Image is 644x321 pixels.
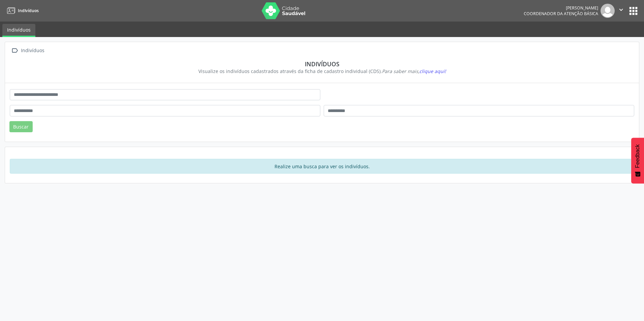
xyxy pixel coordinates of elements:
div: Indivíduos [20,46,45,56]
i: Para saber mais, [382,68,446,74]
i:  [10,46,20,56]
a: Indivíduos [5,5,39,16]
a:  Indivíduos [10,46,45,56]
img: img [601,4,615,18]
a: Indivíduos [2,24,35,37]
span: Feedback [635,144,641,168]
button: apps [627,5,639,17]
span: Indivíduos [18,8,39,13]
span: Coordenador da Atenção Básica [524,11,598,16]
div: [PERSON_NAME] [524,5,598,11]
div: Realize uma busca para ver os indivíduos. [10,159,634,174]
div: Visualize os indivíduos cadastrados através da ficha de cadastro individual (CDS). [14,68,630,75]
div: Indivíduos [14,60,630,68]
i:  [617,6,625,13]
button: Buscar [9,121,33,133]
button: Feedback - Mostrar pesquisa [631,138,644,183]
span: clique aqui! [419,68,446,74]
button:  [615,4,627,18]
